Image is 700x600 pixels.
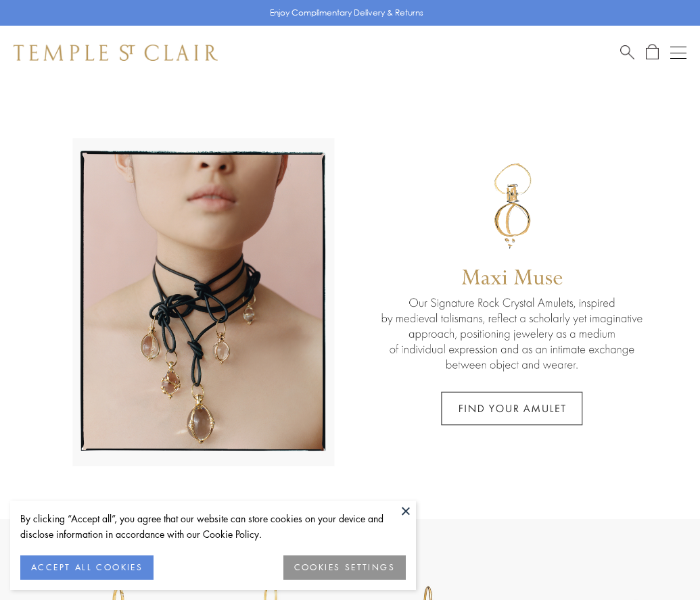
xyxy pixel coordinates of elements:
div: By clicking “Accept all”, you agree that our website can store cookies on your device and disclos... [20,511,406,542]
p: Enjoy Complimentary Delivery & Returns [270,6,423,20]
img: Temple St. Clair [14,45,218,61]
button: COOKIES SETTINGS [283,555,406,580]
button: ACCEPT ALL COOKIES [20,555,154,580]
button: Open navigation [670,45,686,61]
a: Search [620,44,634,61]
a: Open Shopping Bag [646,44,659,61]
